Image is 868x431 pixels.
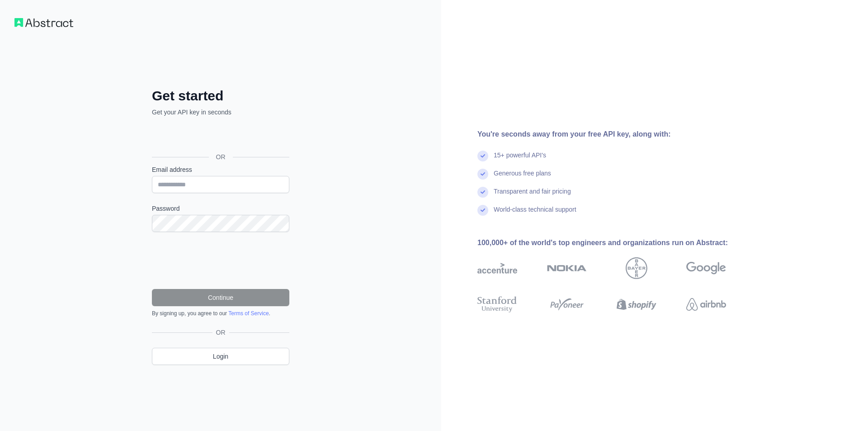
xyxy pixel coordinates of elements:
[147,127,292,147] iframe: Sign in with Google Button
[617,294,656,314] img: shopify
[494,169,551,187] div: Generous free plans
[477,169,488,180] img: check mark
[14,18,73,27] img: Workflow
[547,294,587,314] img: payoneer
[477,129,755,140] div: You're seconds away from your free API key, along with:
[152,289,289,306] button: Continue
[477,237,755,248] div: 100,000+ of the world's top engineers and organizations run on Abstract:
[212,328,229,337] span: OR
[477,294,517,314] img: stanford university
[494,205,576,223] div: World-class technical support
[477,187,488,198] img: check mark
[152,310,289,317] div: By signing up, you agree to our .
[686,294,726,314] img: airbnb
[477,257,517,279] img: accenture
[477,151,488,161] img: check mark
[152,348,289,365] a: Login
[152,88,289,104] h2: Get started
[209,152,233,161] span: OR
[494,151,546,169] div: 15+ powerful API's
[547,257,587,279] img: nokia
[152,108,289,117] p: Get your API key in seconds
[494,187,571,205] div: Transparent and fair pricing
[228,310,269,317] a: Terms of Service
[152,243,289,278] iframe: reCAPTCHA
[477,205,488,216] img: check mark
[686,257,726,279] img: google
[152,165,289,174] label: Email address
[626,257,647,279] img: bayer
[152,204,289,213] label: Password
